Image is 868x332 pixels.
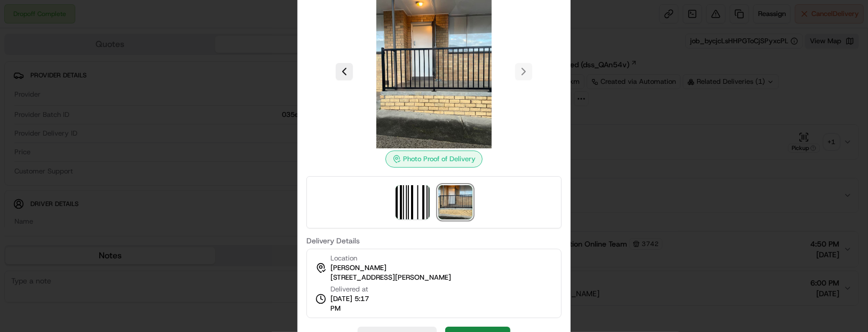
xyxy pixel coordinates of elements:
span: [PERSON_NAME] [330,263,386,273]
img: photo_proof_of_delivery image [438,185,472,219]
span: [STREET_ADDRESS][PERSON_NAME] [330,273,451,282]
div: Photo Proof of Delivery [385,151,483,168]
img: barcode_scan_on_pickup image [396,185,430,219]
span: Delivered at [330,284,380,294]
label: Delivery Details [306,237,562,244]
span: Location [330,254,357,263]
span: [DATE] 5:17 PM [330,294,380,313]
